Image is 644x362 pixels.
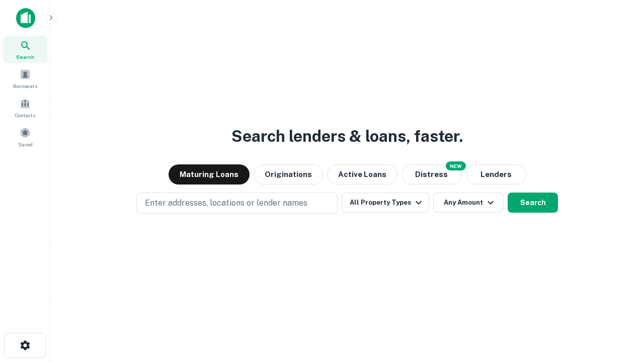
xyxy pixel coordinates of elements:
[16,8,35,28] img: capitalize-icon.png
[594,282,644,330] iframe: Chat Widget
[508,193,558,213] button: Search
[231,124,463,148] h3: Search lenders & loans, faster.
[15,111,35,119] span: Contacts
[169,164,250,185] button: Maturing Loans
[145,197,307,209] p: Enter addresses, locations or lender names
[3,123,47,150] a: Saved
[433,193,504,213] button: Any Amount
[136,193,338,214] button: Enter addresses, locations or lender names
[446,161,466,170] div: NEW
[466,164,526,185] button: Lenders
[254,164,323,185] button: Originations
[13,82,37,90] span: Borrowers
[327,164,397,185] button: Active Loans
[3,65,47,92] a: Borrowers
[3,94,47,121] a: Contacts
[18,140,33,148] span: Saved
[3,36,47,63] a: Search
[16,53,34,61] span: Search
[342,193,429,213] button: All Property Types
[401,164,462,185] button: Search distressed loans with lien and other non-mortgage details.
